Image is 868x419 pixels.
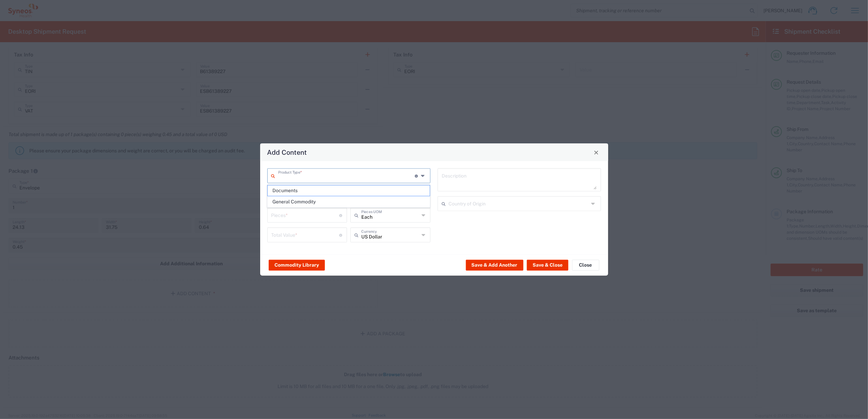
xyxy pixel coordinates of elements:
[268,197,430,207] span: General Commodity
[572,259,599,270] button: Close
[269,259,325,270] button: Commodity Library
[466,259,523,270] button: Save & Add Another
[267,147,307,157] h4: Add Content
[268,185,430,196] span: Documents
[527,259,568,270] button: Save & Close
[591,148,601,157] button: Close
